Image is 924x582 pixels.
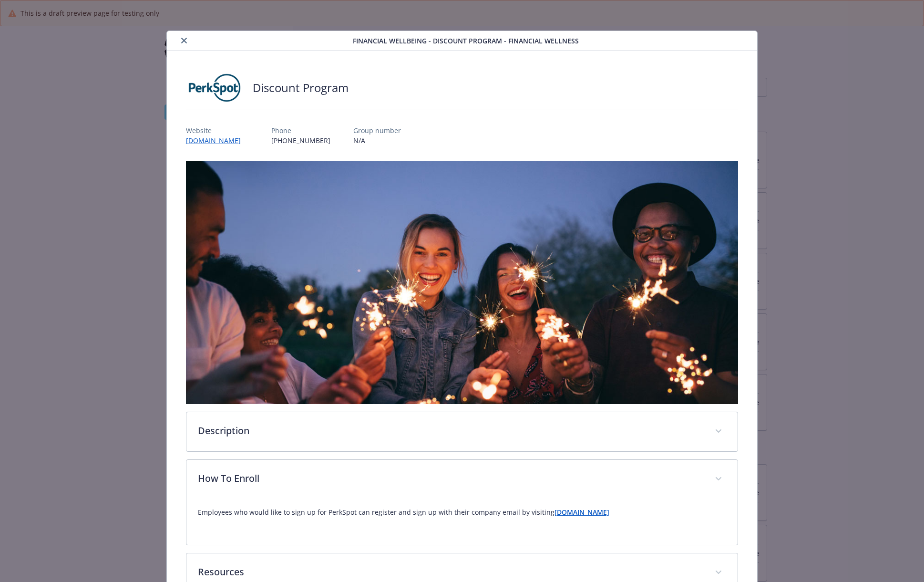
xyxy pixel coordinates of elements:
p: Website [186,125,248,135]
p: Description [198,424,703,438]
p: Resources [198,565,703,579]
span: Financial Wellbeing - Discount Program - Financial Wellness [353,36,579,46]
img: PerkSpot [186,73,243,102]
p: How To Enroll [198,471,703,486]
button: close [178,35,190,46]
p: Employees who would like to sign up for PerkSpot can register and sign up with their company emai... [198,507,726,518]
p: [PHONE_NUMBER] [271,135,330,145]
div: How To Enroll [186,499,738,545]
a: [DOMAIN_NAME] [554,508,609,517]
h2: Discount Program [253,80,349,96]
p: Phone [271,125,330,135]
a: [DOMAIN_NAME] [186,136,248,145]
img: banner [186,161,738,404]
div: Description [186,412,738,451]
div: How To Enroll [186,460,738,499]
p: N/A [353,135,401,145]
p: Group number [353,125,401,135]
